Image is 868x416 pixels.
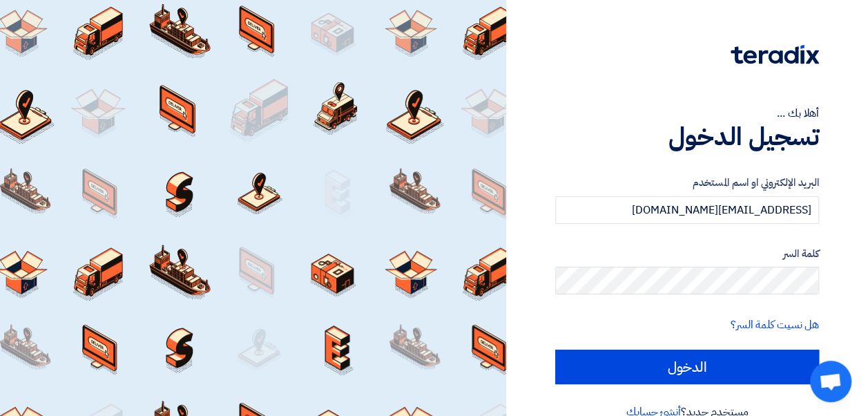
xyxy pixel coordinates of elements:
h1: تسجيل الدخول [555,122,819,152]
img: Teradix logo [731,45,819,64]
input: الدخول [555,350,819,384]
div: أهلا بك ... [555,105,819,122]
a: Open chat [810,361,851,402]
a: هل نسيت كلمة السر؟ [731,316,819,333]
input: أدخل بريد العمل الإلكتروني او اسم المستخدم الخاص بك ... [555,196,819,224]
label: كلمة السر [555,246,819,262]
label: البريد الإلكتروني او اسم المستخدم [555,175,819,191]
